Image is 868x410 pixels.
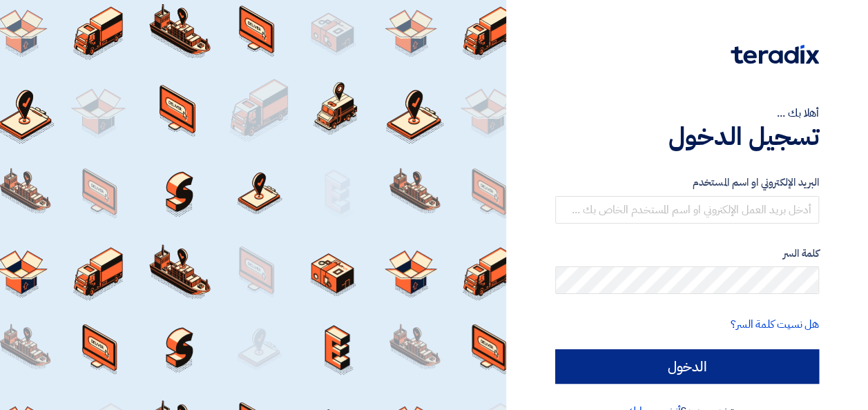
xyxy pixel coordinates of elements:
[731,45,819,64] img: Teradix logo
[555,196,819,224] input: أدخل بريد العمل الإلكتروني او اسم المستخدم الخاص بك ...
[555,246,819,262] label: كلمة السر
[555,121,819,152] h1: تسجيل الدخول
[731,316,819,333] a: هل نسيت كلمة السر؟
[555,175,819,191] label: البريد الإلكتروني او اسم المستخدم
[555,105,819,121] div: أهلا بك ...
[555,349,819,384] input: الدخول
